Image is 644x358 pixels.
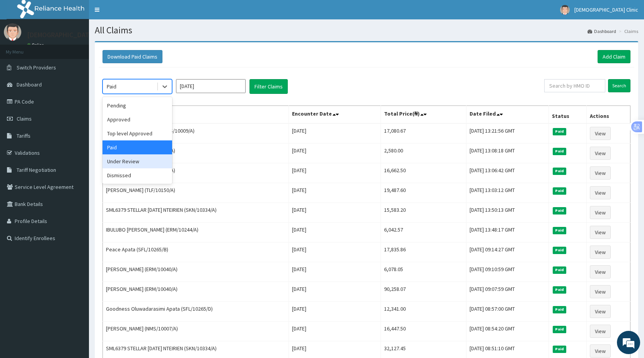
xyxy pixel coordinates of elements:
td: [DATE] 13:21:56 GMT [466,123,549,144]
td: [PERSON_NAME] (TLF/10150/A) [103,163,289,183]
span: Paid [553,207,567,214]
button: Download Paid Claims [102,50,162,63]
div: Top level Approved [102,126,172,140]
a: View [590,305,611,318]
td: 12,341.00 [381,302,466,322]
a: View [590,186,611,199]
span: Paid [553,346,567,353]
td: 17,835.86 [381,242,466,262]
button: Filter Claims [249,79,288,94]
img: d_794563401_company_1708531726252_794563401 [14,39,31,58]
span: Paid [553,266,567,273]
a: Add Claim [598,50,630,63]
div: Pending [102,99,172,112]
td: 90,258.07 [381,282,466,302]
a: View [590,147,611,160]
span: Paid [553,227,567,234]
a: View [590,127,611,140]
td: [DATE] 09:10:59 GMT [466,262,549,282]
td: [DATE] [289,322,381,341]
span: Paid [553,306,567,313]
div: Paid [107,83,116,90]
td: [DATE] [289,203,381,223]
td: [DATE] 13:03:12 GMT [466,183,549,203]
a: View [590,166,611,180]
th: Total Price(₦) [381,106,466,124]
td: [DATE] [289,262,381,282]
td: 6,042.57 [381,223,466,242]
a: View [590,246,611,259]
td: [PERSON_NAME] (ERM/10040/A) [103,282,289,302]
li: Claims [617,28,638,35]
span: Paid [553,286,567,293]
div: Minimize live chat window [127,4,145,22]
a: View [590,285,611,298]
td: Peace Apata (SFL/10265/B) [103,242,289,262]
td: [PERSON_NAME] (TLF/10150/A) [103,183,289,203]
a: View [590,206,611,219]
td: Goodness Oluwadarasimi Apata (SFL/10265/D) [103,302,289,322]
p: [DEMOGRAPHIC_DATA] Clinic [27,31,113,38]
img: User Image [4,23,21,41]
td: 17,080.67 [381,123,466,144]
td: IBULUBO [PERSON_NAME] (ERM/10244/A) [103,223,289,242]
td: 16,447.50 [381,322,466,341]
span: Paid [553,247,567,254]
th: Status [548,106,586,124]
span: Paid [553,187,567,194]
td: 2,580.00 [381,144,466,163]
td: [DATE] [289,242,381,262]
span: Paid [553,128,567,135]
td: [PERSON_NAME] (NMS/10007/A) [103,322,289,341]
input: Search by HMO ID [544,79,605,92]
div: Under Review [102,154,172,168]
a: Dashboard [588,28,616,35]
td: [PERSON_NAME] (ERM/10040/A) [103,262,289,282]
td: [DATE] 13:48:17 GMT [466,223,549,242]
th: Name [103,106,289,124]
span: Switch Providers [17,64,56,71]
span: Tariffs [17,132,31,139]
span: Tariff Negotiation [17,166,56,173]
span: Paid [553,326,567,333]
span: Paid [553,148,567,155]
td: [DATE] 09:14:27 GMT [466,242,549,262]
td: 15,583.20 [381,203,466,223]
span: Paid [553,168,567,175]
td: [DATE] [289,302,381,322]
span: [DEMOGRAPHIC_DATA] Clinic [574,6,638,13]
td: [DATE] [289,123,381,144]
textarea: Type your message and hit 'Enter' [4,212,147,239]
td: SML6379 STELLAR [DATE] NTEIRIEN (SKN/10334/A) [103,203,289,223]
td: 16,662.50 [381,163,466,183]
span: Dashboard [17,81,42,88]
td: [DATE] [289,144,381,163]
div: Dismissed [102,168,172,182]
div: Paid [102,140,172,154]
td: [DATE] 13:08:18 GMT [466,144,549,163]
th: Date Filed [466,106,549,124]
input: Search [608,79,630,92]
td: [DATE] 08:54:20 GMT [466,322,549,341]
h1: All Claims [95,25,638,35]
td: [DATE] [289,282,381,302]
td: [DATE] [289,183,381,203]
td: 6,078.05 [381,262,466,282]
td: [DATE] 09:07:59 GMT [466,282,549,302]
td: [PERSON_NAME] (TLF/10150/A) [103,144,289,163]
th: Encounter Date [289,106,381,124]
td: [DATE] [289,223,381,242]
input: Select Month and Year [176,79,246,93]
span: Claims [17,115,32,122]
a: View [590,344,611,358]
a: View [590,265,611,278]
div: Approved [102,112,172,126]
img: User Image [560,5,570,15]
span: We're online! [45,98,107,176]
td: [DATE] [289,163,381,183]
td: QUEEN [PERSON_NAME] (NMS/10009/A) [103,123,289,144]
a: View [590,325,611,338]
td: 19,487.60 [381,183,466,203]
th: Actions [587,106,630,124]
div: Chat with us now [40,43,130,54]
